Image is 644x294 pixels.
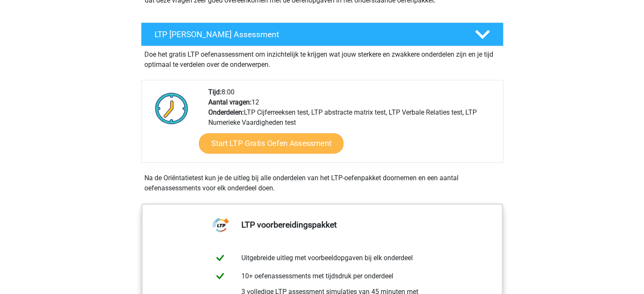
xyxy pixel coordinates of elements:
[208,98,252,106] b: Aantal vragen:
[199,133,343,154] a: Start LTP Gratis Oefen Assessment
[141,46,503,70] div: Doe het gratis LTP oefenassessment om inzichtelijk te krijgen wat jouw sterkere en zwakkere onder...
[141,173,503,193] div: Na de Oriëntatietest kun je de uitleg bij alle onderdelen van het LTP-oefenpakket doornemen en ee...
[138,22,507,46] a: LTP [PERSON_NAME] Assessment
[208,108,244,116] b: Onderdelen:
[150,87,193,129] img: Klok
[155,30,461,39] h4: LTP [PERSON_NAME] Assessment
[202,87,503,162] div: 8:00 12 LTP Cijferreeksen test, LTP abstracte matrix test, LTP Verbale Relaties test, LTP Numerie...
[208,88,221,96] b: Tijd:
